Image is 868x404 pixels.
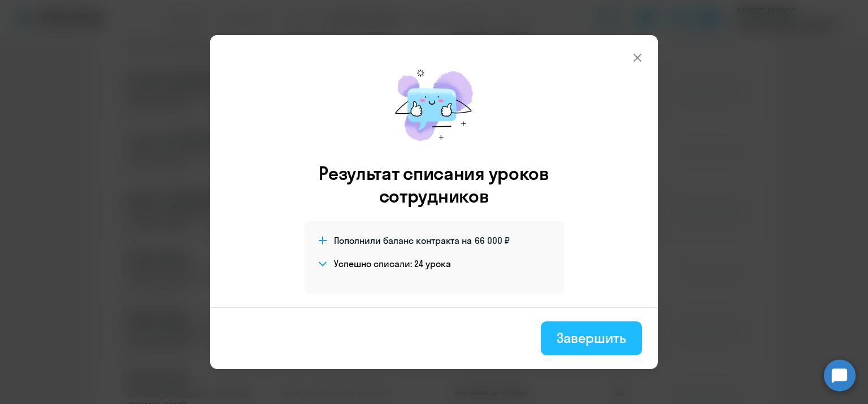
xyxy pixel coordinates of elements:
[475,234,510,247] span: 66 000 ₽
[383,58,485,153] img: mirage-message.png
[557,329,626,347] div: Завершить
[334,234,472,247] span: Пополнили баланс контракта на
[334,257,451,270] h4: Успешно списали: 24 урока
[303,162,565,207] h3: Результат списания уроков сотрудников
[541,321,642,355] button: Завершить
